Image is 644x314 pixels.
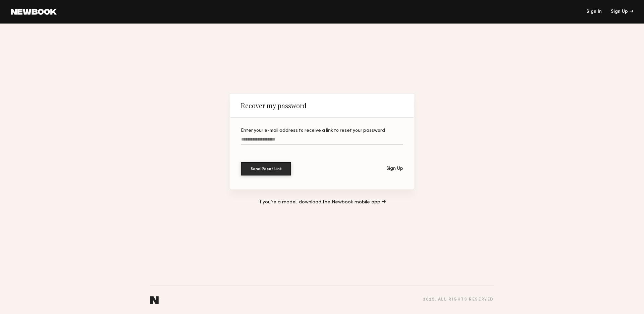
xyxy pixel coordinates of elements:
div: Enter your e-mail address to receive a link to reset your password [241,128,403,133]
a: If you’re a model, download the Newbook mobile app → [258,200,386,205]
div: Recover my password [241,102,307,110]
input: Enter your e-mail address to receive a link to reset your password [241,137,403,145]
button: Send Reset Link [241,162,291,175]
div: 2025 , all rights reserved [423,298,494,302]
a: Sign In [586,9,602,14]
div: Sign Up [386,166,403,171]
div: Sign Up [611,9,633,14]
